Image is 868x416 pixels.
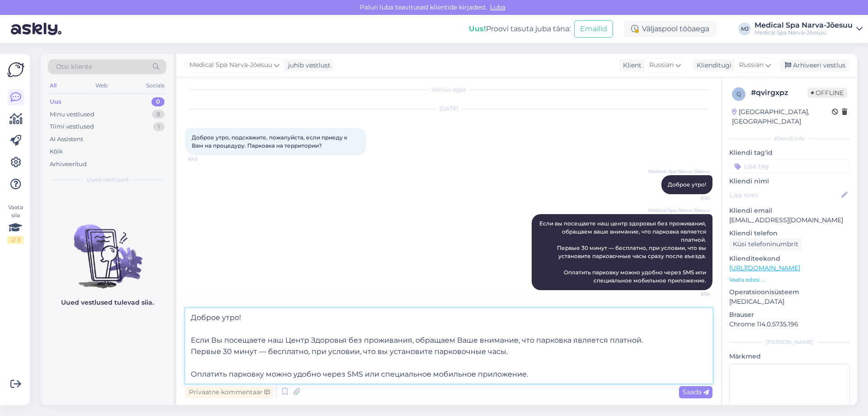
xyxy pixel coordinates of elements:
div: Minu vestlused [50,110,94,119]
div: Socials [144,80,166,91]
input: Lisa tag [729,159,850,173]
span: Russian [739,60,764,70]
img: Askly Logo [7,61,24,78]
div: [DATE] [185,105,712,113]
div: 2 / 3 [7,236,24,244]
span: 8:43 [188,156,222,163]
p: Brauser [729,310,850,320]
div: AI Assistent [50,135,83,144]
div: # qvirgxpz [751,87,807,98]
div: [GEOGRAPHIC_DATA], [GEOGRAPHIC_DATA] [732,107,832,126]
a: Medical Spa Narva-JõesuuMedical Spa Narva-Jõesuu [755,22,863,36]
div: Vaata siia [7,203,24,244]
div: Web [94,80,109,91]
div: Proovi tasuta juba täna: [469,24,571,34]
span: 8:56 [676,291,710,297]
div: Klient [619,61,642,70]
p: Kliendi telefon [729,229,850,238]
div: Kliendi info [729,134,850,143]
span: Luba [487,3,508,11]
b: Uus! [469,24,486,33]
span: Offline [807,88,847,98]
div: juhib vestlust [284,61,330,70]
a: [URL][DOMAIN_NAME] [729,264,800,272]
p: [EMAIL_ADDRESS][DOMAIN_NAME] [729,215,850,225]
div: [PERSON_NAME] [729,338,850,346]
p: Kliendi nimi [729,177,850,186]
input: Lisa nimi [730,190,840,200]
div: All [48,80,58,91]
p: Operatsioonisüsteem [729,287,850,297]
div: 8 [152,110,165,119]
img: No chats [41,208,174,290]
span: Otsi kliente [56,62,92,72]
div: Kõik [50,147,63,156]
span: Medical Spa Narva-Jõesuu [189,60,272,70]
p: Uued vestlused tulevad siia. [61,298,154,307]
div: 0 [151,97,165,106]
p: Kliendi email [729,206,850,215]
span: Medical Spa Narva-Jõesuu [648,168,710,175]
div: Küsi telefoninumbrit [729,238,802,250]
p: Klienditeekond [729,254,850,263]
span: Saada [683,388,709,396]
textarea: Доброе утро! Если Вы посещаете наш Центр Здоровья без проживания, обращаем Ваше внимание, что пар... [185,308,712,383]
span: 8:56 [676,195,710,201]
div: MJ [738,23,751,35]
button: Emailid [574,20,613,38]
span: Доброе утро! [668,181,706,188]
div: 1 [153,122,165,131]
div: Tiimi vestlused [50,122,94,131]
div: Klienditugi [693,61,731,70]
div: Vestlus algas [185,86,712,94]
p: [MEDICAL_DATA] [729,297,850,306]
span: q [736,91,741,97]
div: Medical Spa Narva-Jõesuu [755,29,853,36]
p: Chrome 114.0.5735.196 [729,320,850,329]
span: Uued vestlused [86,176,128,184]
div: Väljaspool tööaega [624,21,717,37]
p: Märkmed [729,352,850,361]
div: Uus [50,97,61,106]
span: Если вы посещаете наш центр здоровья без проживания, обращаем ваше внимание, что парковка являетс... [539,220,708,284]
span: Russian [649,60,674,70]
div: Medical Spa Narva-Jõesuu [755,22,853,29]
div: Arhiveeri vestlus [779,59,849,72]
span: Доброе утро, подскажите, пожалуйста, если приеду к Вам на процедуру. Парковка на территории? [192,134,349,149]
p: Vaata edasi ... [729,276,850,284]
div: Privaatne kommentaar [185,386,274,398]
div: Arhiveeritud [50,160,87,169]
p: Kliendi tag'id [729,148,850,158]
span: Medical Spa Narva-Jõesuu [648,207,710,214]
